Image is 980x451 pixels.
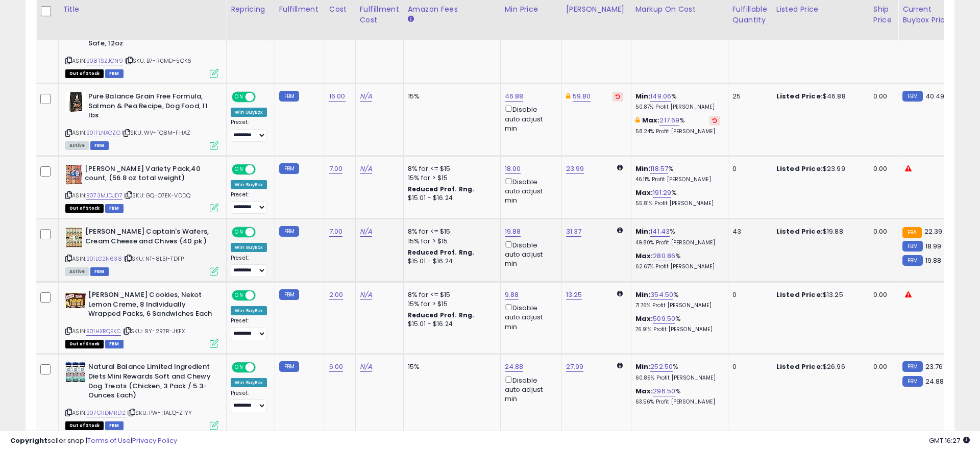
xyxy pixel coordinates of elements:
[732,362,764,371] div: 0
[124,191,190,199] span: | SKU: GQ-O7EK-VDDQ
[732,4,768,26] div: Fulfillable Quantity
[635,188,653,197] b: Max:
[122,129,190,137] span: | SKU: WV-TQ8M-FHAZ
[505,227,521,237] a: 19.88
[231,317,267,340] div: Preset:
[732,227,764,236] div: 43
[360,4,399,26] div: Fulfillment Cost
[65,340,104,348] span: All listings that are currently out of stock and unavailable for purchase on Amazon
[776,290,823,299] b: Listed Price:
[635,104,720,111] p: 50.87% Profit [PERSON_NAME]
[732,92,764,101] div: 25
[873,164,890,173] div: 0.00
[231,390,267,413] div: Preset:
[408,4,496,15] div: Amazon Fees
[635,362,651,371] b: Min:
[10,436,177,446] div: seller snap | |
[279,289,299,300] small: FBM
[408,194,493,203] div: $15.01 - $16.24
[329,91,346,102] a: 16.00
[408,320,493,329] div: $15.01 - $16.24
[65,164,82,185] img: 513j+DmRPyL._SL40_.jpg
[233,93,246,102] span: ON
[635,164,720,183] div: %
[653,314,675,324] a: 509.50
[279,226,299,237] small: FBM
[408,164,493,173] div: 8% for <= $15
[635,4,724,15] div: Markup on Cost
[254,291,271,300] span: OFF
[505,104,554,133] div: Disable auto adjust min
[408,290,493,299] div: 8% for <= $15
[566,4,627,15] div: [PERSON_NAME]
[635,92,720,111] div: %
[231,180,267,189] div: Win BuyBox
[873,4,894,26] div: Ship Price
[505,302,554,332] div: Disable auto adjust min
[65,92,218,148] div: ASIN:
[776,164,861,173] div: $23.99
[925,256,942,265] span: 19.88
[776,362,823,371] b: Listed Price:
[566,227,582,237] a: 31.37
[505,91,524,102] a: 46.88
[65,92,86,112] img: 51eTcuJpXNL._SL40_.jpg
[650,362,673,372] a: 252.50
[65,290,218,347] div: ASIN:
[776,91,823,101] b: Listed Price:
[873,290,890,299] div: 0.00
[635,302,720,309] p: 71.76% Profit [PERSON_NAME]
[231,255,267,278] div: Preset:
[635,398,720,406] p: 63.56% Profit [PERSON_NAME]
[105,340,124,348] span: FBM
[650,227,670,237] a: 141.43
[65,69,104,78] span: All listings that are currently out of stock and unavailable for purchase on Amazon
[635,116,720,135] div: %
[505,4,557,15] div: Min Price
[505,374,554,404] div: Disable auto adjust min
[86,409,126,417] a: B07GRDMRD2
[233,165,246,173] span: ON
[924,227,943,236] span: 22.39
[329,164,343,174] a: 7.00
[65,267,89,276] span: All listings currently available for purchase on Amazon
[88,92,212,123] b: Pure Balance Grain Free Formula, Salmon & Pea Recipe, Dog Food, 11 lbs
[231,119,267,142] div: Preset:
[279,4,321,15] div: Fulfillment
[635,252,720,270] div: %
[360,164,372,174] a: N/A
[86,327,121,336] a: B01HXRQEKC
[65,227,218,274] div: ASIN:
[86,129,120,137] a: B01FLNXGZG
[65,164,218,212] div: ASIN:
[635,362,720,381] div: %
[635,200,720,207] p: 55.81% Profit [PERSON_NAME]
[105,69,124,78] span: FBM
[635,387,720,406] div: %
[902,255,922,266] small: FBM
[279,361,299,372] small: FBM
[127,409,192,417] span: | SKU: PW-HAEQ-Z1YY
[505,362,524,372] a: 24.88
[566,164,584,174] a: 23.99
[233,363,246,372] span: ON
[124,255,184,263] span: | SKU: NT-8L51-TDFP
[653,188,671,198] a: 191.29
[635,314,720,333] div: %
[566,290,582,300] a: 13.25
[88,290,212,321] b: [PERSON_NAME] Cookies, Nekot Lemon Creme, 8 Individually Wrapped Packs, 6 Sandwiches Each
[88,362,212,403] b: Natural Balance Limited Ingredient Diets Mini Rewards Soft and Chewy Dog Treats (Chicken, 3 Pack ...
[329,227,343,237] a: 7.00
[635,227,720,246] div: %
[132,436,177,445] a: Privacy Policy
[635,176,720,183] p: 46.11% Profit [PERSON_NAME]
[732,290,764,299] div: 0
[408,311,475,319] b: Reduced Prof. Rng.
[408,362,493,371] div: 15%
[329,4,351,15] div: Cost
[231,4,271,15] div: Repricing
[408,185,475,193] b: Reduced Prof. Rng.
[505,290,519,300] a: 9.88
[65,362,86,382] img: 61Go9lzhQlL._SL40_.jpg
[650,91,671,102] a: 149.06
